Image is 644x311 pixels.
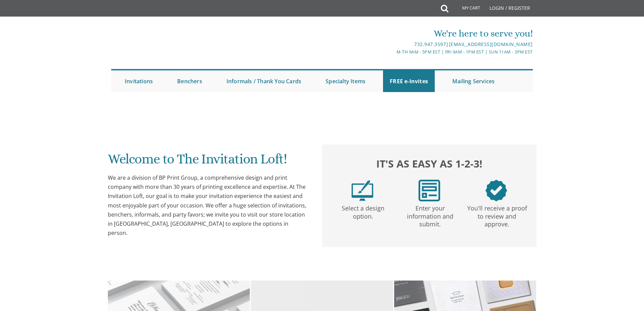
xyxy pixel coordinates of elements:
div: We're here to serve you! [252,27,533,40]
h1: Welcome to The Invitation Loft! [108,152,309,172]
a: FREE e-Invites [383,70,435,92]
a: Specialty Items [319,70,372,92]
div: | [252,40,533,48]
p: Enter your information and submit. [398,201,462,228]
a: Mailing Services [446,70,501,92]
a: [EMAIL_ADDRESS][DOMAIN_NAME] [449,41,533,47]
img: step2.png [419,180,440,201]
img: step3.png [485,180,507,201]
img: step1.png [352,180,373,201]
div: M-Th 9am - 5pm EST | Fri 9am - 1pm EST | Sun 11am - 3pm EST [252,48,533,55]
a: Informals / Thank You Cards [220,70,308,92]
p: You'll receive a proof to review and approve. [465,201,529,228]
a: Benchers [170,70,209,92]
a: 732.947.3597 [414,41,446,47]
div: We are a division of BP Print Group, a comprehensive design and print company with more than 30 y... [108,173,309,238]
a: Invitations [118,70,160,92]
a: My Cart [448,1,485,18]
p: Select a design option. [331,201,395,221]
h2: It's as easy as 1-2-3! [329,156,530,171]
